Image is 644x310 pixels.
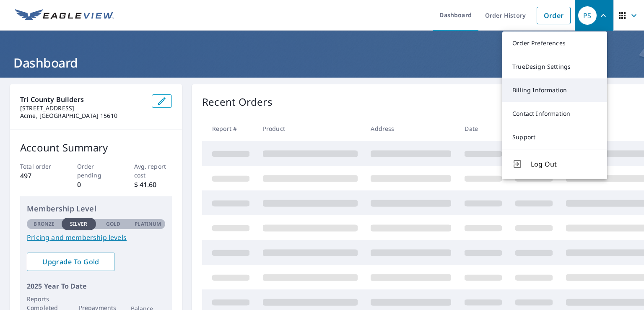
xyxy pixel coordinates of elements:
div: PS [578,6,597,25]
p: Tri County Builders [20,94,145,104]
th: Address [364,116,458,141]
a: Contact Information [502,102,607,125]
a: Order Preferences [502,31,607,55]
a: TrueDesign Settings [502,55,607,78]
p: Total order [20,162,58,171]
p: $ 41.60 [134,180,172,190]
th: Product [256,116,364,141]
p: 2025 Year To Date [27,281,165,291]
p: Account Summary [20,140,172,155]
p: 497 [20,171,58,181]
a: Upgrade To Gold [27,253,115,271]
p: Recent Orders [202,94,273,109]
a: Order [537,7,571,24]
a: Support [502,125,607,149]
th: Report # [202,116,256,141]
a: Billing Information [502,78,607,102]
span: Log Out [531,159,597,169]
p: 0 [77,180,115,190]
p: [STREET_ADDRESS] [20,104,145,112]
p: Bronze [34,220,55,228]
button: Log Out [502,149,607,179]
p: Order pending [77,162,115,180]
a: Pricing and membership levels [27,232,165,242]
p: Platinum [135,220,161,228]
img: EV Logo [15,9,114,22]
p: Membership Level [27,203,165,214]
th: Date [458,116,509,141]
p: Acme, [GEOGRAPHIC_DATA] 15610 [20,112,145,120]
p: Avg. report cost [134,162,172,180]
p: Gold [106,220,120,228]
p: Silver [70,220,88,228]
span: Upgrade To Gold [34,257,108,266]
h1: Dashboard [10,54,634,71]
